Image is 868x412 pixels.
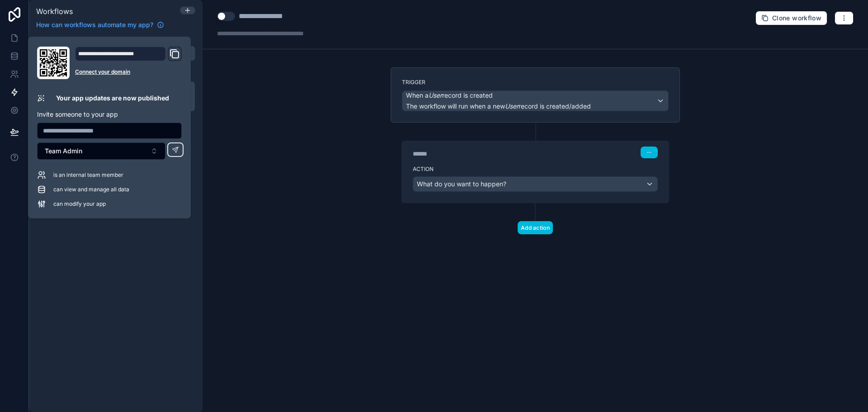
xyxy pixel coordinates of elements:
label: Trigger [402,79,669,86]
button: What do you want to happen? [413,176,658,192]
a: How can workflows automate my app? [33,20,168,29]
p: Invite someone to your app [37,110,182,119]
a: Connect your domain [75,68,182,76]
div: Domain and Custom Link [75,47,182,79]
p: Your app updates are now published [56,94,169,103]
span: is an internal team member [53,171,123,179]
label: Action [413,166,658,173]
span: How can workflows automate my app? [36,20,153,29]
span: Workflows [36,7,73,16]
span: Team Admin [45,147,82,156]
span: can modify your app [53,200,106,208]
button: When aUserrecord is createdThe workflow will run when a newUserrecord is created/added [402,90,669,111]
button: Select Button [37,142,165,160]
button: Clone workflow [755,11,827,25]
span: When a record is created [406,91,493,100]
span: Clone workflow [772,14,821,22]
em: User [505,102,519,110]
span: can view and manage all data [53,186,129,193]
button: Add action [518,221,553,234]
span: What do you want to happen? [417,180,506,188]
span: The workflow will run when a new record is created/added [406,102,591,110]
em: User [429,91,442,99]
